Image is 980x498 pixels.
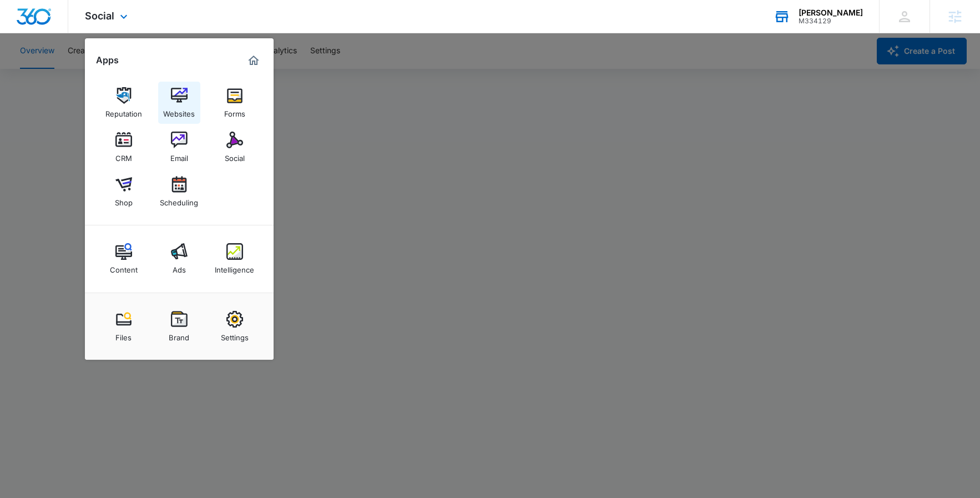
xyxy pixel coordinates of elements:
a: Email [158,126,200,168]
div: CRM [115,148,132,163]
a: CRM [103,126,145,168]
div: Content [110,260,138,274]
div: Keywords by Traffic [123,66,187,73]
div: Settings [221,328,249,342]
div: account id [799,17,863,25]
div: Shop [115,193,133,207]
div: Social [225,148,245,163]
a: Settings [214,305,256,348]
a: Brand [158,305,200,348]
a: Websites [158,82,200,124]
a: Scheduling [158,170,200,213]
img: tab_keywords_by_traffic_grey.svg [110,64,119,73]
img: tab_domain_overview_orange.svg [30,64,39,73]
a: Ads [158,238,200,280]
a: Files [103,305,145,348]
a: Social [214,126,256,168]
div: Ads [173,260,186,274]
div: Email [170,148,188,163]
img: logo_orange.svg [18,18,27,27]
div: Reputation [105,104,142,118]
div: Scheduling [160,193,198,207]
img: website_grey.svg [18,29,27,38]
div: Domain: [DOMAIN_NAME] [29,29,122,38]
div: Brand [169,328,189,342]
div: Websites [163,104,195,118]
div: v 4.0.25 [31,18,54,27]
a: Shop [103,170,145,213]
div: account name [799,8,863,17]
span: Social [85,10,114,22]
div: Intelligence [215,260,254,274]
div: Domain Overview [42,66,99,73]
div: Forms [224,104,245,118]
a: Forms [214,82,256,124]
a: Content [103,238,145,280]
a: Reputation [103,82,145,124]
a: Intelligence [214,238,256,280]
h2: Apps [96,55,119,66]
a: Marketing 360® Dashboard [245,52,262,69]
div: Files [115,328,132,342]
